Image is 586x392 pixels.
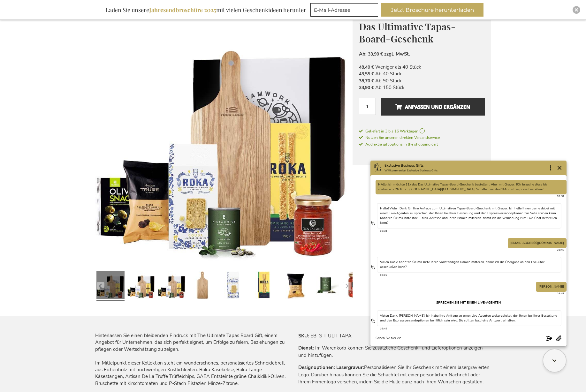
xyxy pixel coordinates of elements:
[359,20,456,45] span: Das Ultimative Tapas-Board-Geschenk
[575,8,578,12] img: Close
[95,10,353,267] img: The Ultimate Tapas Board Gift
[368,51,383,57] span: 33,90 €
[359,51,367,57] span: Ab:
[310,3,380,19] form: marketing offers and promotions
[359,135,440,140] span: Nutzen Sie unseren direkten Versandservice
[381,98,484,116] button: Anpassen und ergänzen
[359,78,374,84] span: 38,70 €
[359,142,438,147] span: Add extra gift options in the shopping cart
[311,268,339,304] a: Das Ultimative Tapas-Board-Geschenk
[359,64,374,70] span: 48,40 €
[188,268,217,304] a: Das Ultimative Tapas-Board-Geschenk
[127,268,155,304] a: The Ultimate Tapas Board Gift
[359,134,485,141] a: Nutzen Sie unseren direkten Versandservice
[359,85,374,91] span: 33,90 €
[103,3,309,17] div: Laden Sie unsere mit vielen Geschenkideen herunter
[359,64,485,71] li: Weniger als 40 Stück
[395,102,470,112] span: Anpassen und ergänzen
[359,84,485,91] li: Ab 150 Stück
[158,268,186,304] a: Das Ultimative Tapas-Board-Geschenk
[310,3,378,17] input: E-Mail-Adresse
[359,128,485,134] a: Geliefert in 3 bis 16 Werktagen
[342,268,370,304] a: Das Ultimative Tapas-Board-Geschenk
[336,364,364,371] strong: Lasergravur:
[250,268,278,304] a: Das Ultimative Tapas-Board-Geschenk
[96,268,125,304] a: The Ultimate Tapas Board Gift
[149,6,216,14] b: Jahresendbroschüre 2025
[359,71,374,77] span: 43,55 €
[359,71,485,77] li: Ab 40 Stück
[381,3,483,17] button: Jetzt Broschüre herunterladen
[359,141,485,147] a: Add extra gift options in the shopping cart
[359,78,485,84] li: Ab 90 Stück
[280,268,308,304] a: Das Ultimative Tapas-Board-Geschenk
[384,51,410,57] span: zzgl. MwSt.
[573,6,580,14] div: Close
[219,268,247,304] a: Das Ultimative Tapas-Board-Geschenk
[359,98,376,115] input: Menge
